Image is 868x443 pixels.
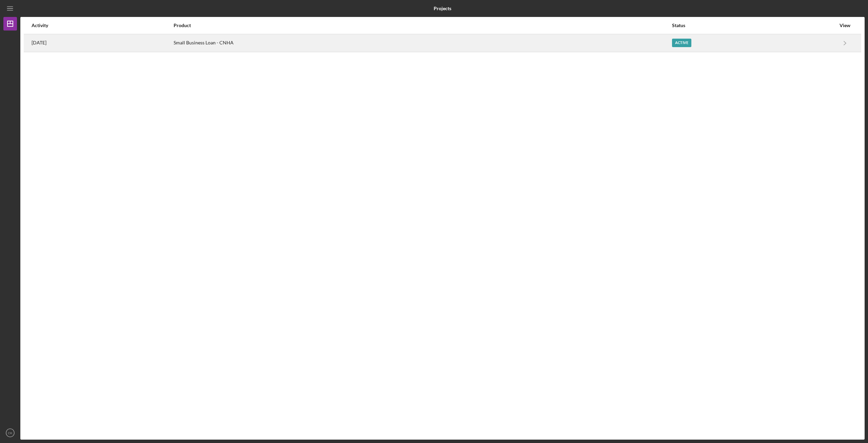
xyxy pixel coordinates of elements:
[174,23,671,28] div: Product
[672,23,836,28] div: Status
[8,431,13,435] text: CK
[672,39,691,47] div: Active
[3,426,17,440] button: CK
[836,23,853,28] div: View
[32,40,46,45] time: 2025-08-15 02:46
[174,35,671,52] div: Small Business Loan - CNHA
[434,6,451,11] b: Projects
[32,23,173,28] div: Activity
